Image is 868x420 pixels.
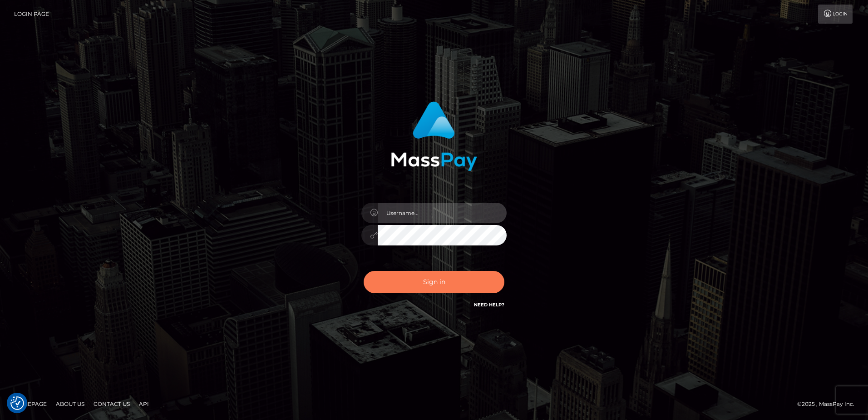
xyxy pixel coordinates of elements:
button: Consent Preferences [10,396,24,410]
a: Need Help? [474,302,504,308]
img: MassPay Login [391,101,477,171]
a: Login [818,5,853,24]
button: Sign in [364,271,504,293]
input: Username... [378,203,507,223]
div: © 2025 , MassPay Inc. [797,399,861,409]
a: API [135,397,153,411]
img: Revisit consent button [10,396,24,410]
a: About Us [52,397,88,411]
a: Contact Us [90,397,133,411]
a: Login Page [14,5,49,24]
a: Homepage [10,397,50,411]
